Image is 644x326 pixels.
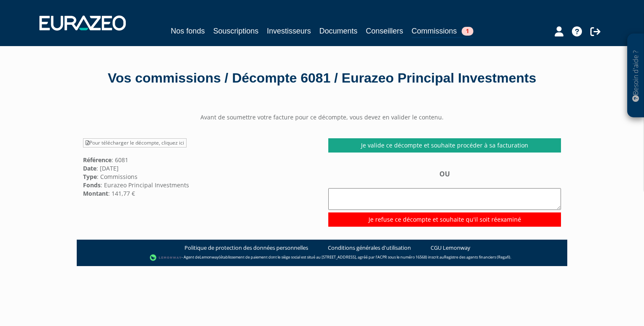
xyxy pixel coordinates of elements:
img: 1732889491-logotype_eurazeo_blanc_rvb.png [39,16,126,31]
input: Je refuse ce décompte et souhaite qu'il soit réexaminé [328,212,561,227]
p: Besoin d'aide ? [631,38,641,114]
center: Avant de soumettre votre facture pour ce décompte, vous devez en valider le contenu. [77,113,567,122]
a: Registre des agents financiers (Regafi) [444,254,510,260]
a: Conditions générales d'utilisation [328,244,411,252]
a: Souscriptions [213,25,258,37]
a: Politique de protection des données personnelles [184,244,308,252]
strong: Type [83,173,97,181]
a: Lemonway [200,254,219,260]
a: Investisseurs [267,25,311,37]
a: Commissions1 [412,25,473,38]
div: - Agent de (établissement de paiement dont le siège social est situé au [STREET_ADDRESS], agréé p... [85,254,559,262]
div: Vos commissions / Décompte 6081 / Eurazeo Principal Investments [83,69,561,88]
a: Conseillers [366,25,403,37]
a: Documents [319,25,358,37]
div: OU [328,169,561,227]
a: Je valide ce décompte et souhaite procéder à sa facturation [328,138,561,153]
a: CGU Lemonway [431,244,470,252]
img: logo-lemonway.png [150,254,182,262]
strong: Fonds [83,181,101,189]
span: 1 [462,27,473,36]
a: Nos fonds [171,25,205,37]
a: Pour télécharger le décompte, cliquez ici [83,138,187,147]
div: : 6081 : [DATE] : Commissions : Eurazeo Principal Investments : 141,77 € [77,138,322,198]
strong: Date [83,164,96,172]
strong: Montant [83,189,108,197]
strong: Référence [83,156,112,164]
